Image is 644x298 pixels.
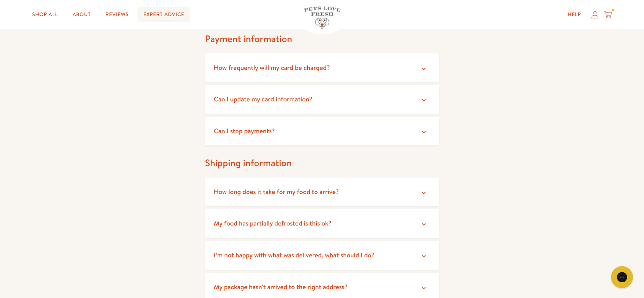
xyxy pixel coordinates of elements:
[99,7,134,22] a: Reviews
[205,117,439,146] summary: Can I stop payments?
[562,7,587,22] a: Help
[607,264,637,291] iframe: Gorgias live chat messenger
[214,63,330,72] span: How frequently will my card be charged?
[138,7,190,22] a: Expert Advice
[214,94,313,104] span: Can I update my card information?
[205,33,439,45] h2: Payment information
[304,7,340,29] img: Pets Love Fresh
[205,157,439,170] h2: Shipping information
[205,85,439,114] summary: Can I update my card information?
[214,126,275,135] span: Can I stop payments?
[205,178,439,206] summary: How long does it take for my food to arrive?
[214,187,339,196] span: How long does it take for my food to arrive?
[214,219,332,228] span: My food has partially defrosted is this ok?
[205,241,439,270] summary: I’m not happy with what was delivered, what should I do?
[67,7,97,22] a: About
[26,7,64,22] a: Shop All
[214,282,348,291] span: My package hasn't arrived to the right address?
[205,209,439,238] summary: My food has partially defrosted is this ok?
[205,53,439,82] summary: How frequently will my card be charged?
[214,250,374,260] span: I’m not happy with what was delivered, what should I do?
